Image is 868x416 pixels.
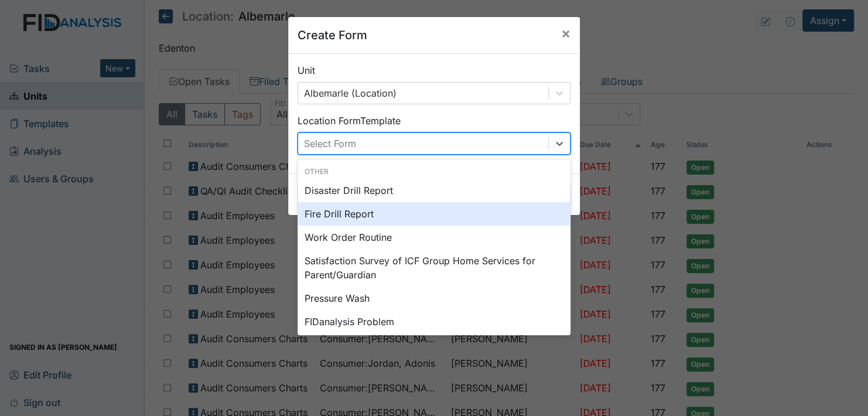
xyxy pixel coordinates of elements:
div: FIDanalysis Problem [298,310,570,333]
div: Pressure Wash [298,287,570,310]
div: Disaster Drill Report [298,179,570,202]
div: Satisfaction Survey of ICF Group Home Services for Parent/Guardian [298,249,570,287]
div: Work Order Routine [298,226,570,249]
span: × [561,25,570,42]
div: Albemarle (Location) [304,86,397,100]
h5: Create Form [298,26,367,44]
label: Location Form Template [298,114,401,128]
div: Other [298,166,570,177]
div: Select Form [304,137,356,151]
label: Unit [298,63,315,77]
div: Fire Drill Report [298,202,570,226]
div: HVAC PM [298,333,570,357]
button: Close [552,17,580,50]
